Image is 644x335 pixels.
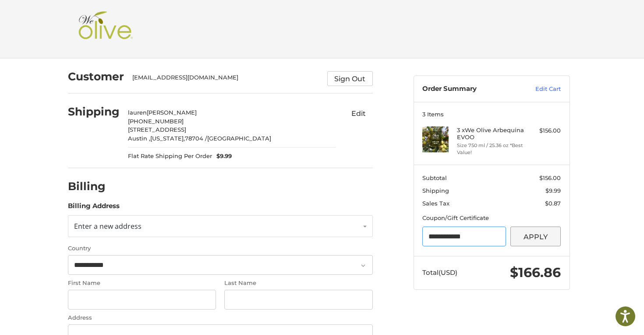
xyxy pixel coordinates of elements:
input: Gift Certificate or Coupon Code [422,227,506,246]
h3: Order Summary [422,85,517,94]
button: Apply [510,227,561,246]
span: $166.86 [510,264,561,281]
span: Shipping [422,187,449,194]
label: Country [68,244,373,253]
label: First Name [68,279,216,288]
h2: Shipping [68,105,120,119]
span: Austin , [128,135,150,142]
span: Subtotal [422,174,447,181]
span: Enter a new address [74,221,142,231]
span: $9.99 [212,152,232,161]
a: Enter or select a different address [68,215,373,237]
span: Sales Tax [422,200,449,207]
div: $156.00 [526,126,561,135]
div: Coupon/Gift Certificate [422,214,561,223]
span: 78704 / [185,135,207,142]
h4: 3 x We Olive Arbequina EVOO [457,126,524,141]
span: Flat Rate Shipping Per Order [128,152,212,161]
a: Edit Cart [517,85,561,94]
p: We're away right now. Please check back later! [12,13,99,20]
span: lauren [128,109,147,116]
span: [PHONE_NUMBER] [128,118,184,125]
legend: Billing Address [68,201,120,215]
h3: 3 Items [422,111,561,118]
span: [US_STATE], [150,135,185,142]
span: $0.87 [545,200,561,207]
span: [GEOGRAPHIC_DATA] [207,135,271,142]
span: Total (USD) [422,268,457,277]
span: $156.00 [539,174,561,181]
button: Open LiveChat chat widget [101,11,111,22]
span: [PERSON_NAME] [147,109,197,116]
button: Edit [345,106,373,120]
label: Last Name [224,279,372,288]
div: [EMAIL_ADDRESS][DOMAIN_NAME] [132,73,318,86]
li: Size 750 ml / 25.36 oz *Best Value! [457,142,524,156]
span: [STREET_ADDRESS] [128,126,186,133]
label: Address [68,313,373,322]
span: $9.99 [545,187,561,194]
h2: Billing [68,180,119,193]
img: Shop We Olive [76,11,135,47]
button: Sign Out [327,71,373,86]
h2: Customer [68,70,124,83]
